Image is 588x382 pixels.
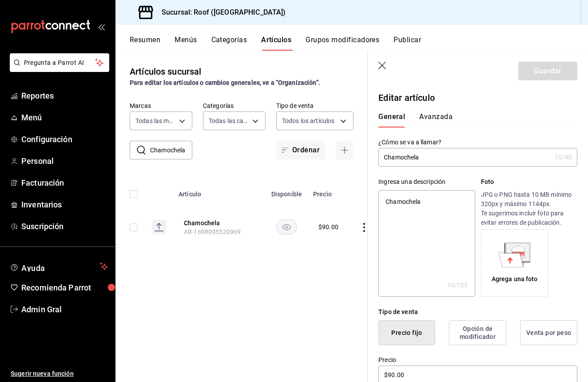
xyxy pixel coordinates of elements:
p: Editar artículo [378,91,577,104]
div: Agrega una foto [483,231,546,294]
span: Personal [21,155,108,167]
span: Todas las categorías, Sin categoría [209,116,249,125]
span: Inventarios [21,199,108,211]
div: Ingresa una descripción [378,177,475,187]
span: Todos los artículos [282,116,335,125]
span: Ayuda [21,261,96,272]
button: actions [360,223,369,232]
button: Grupos modificadores [306,36,379,51]
span: Pregunta a Parrot AI [24,58,95,68]
label: Tipo de venta [276,103,354,109]
span: Facturación [21,177,108,189]
h3: Sucursal: Roof ([GEOGRAPHIC_DATA]) [155,7,286,18]
span: Sugerir nueva función [11,369,108,378]
button: edit-product-location [184,219,255,227]
span: Admin Gral [21,303,108,315]
a: Pregunta a Parrot AI [6,64,109,74]
span: Recomienda Parrot [21,282,108,294]
label: Marcas [130,103,192,109]
label: ¿Cómo se va a llamar? [378,139,577,145]
span: Configuración [21,133,108,145]
button: Resumen [130,36,160,51]
button: Pregunta a Parrot AI [10,53,109,72]
th: Artículo [173,177,266,206]
button: Venta por peso [520,320,577,345]
label: Categorías [203,103,266,109]
div: Agrega una foto [492,275,538,284]
button: Categorías [211,36,247,51]
label: Precio [378,357,577,363]
strong: Para editar los artículos o cambios generales, ve a “Organización”. [130,79,320,86]
div: 10 /40 [555,153,572,162]
button: availability-product [276,219,297,235]
div: navigation tabs [378,112,567,127]
button: General [378,112,405,127]
th: Precio [308,177,349,206]
button: Avanzada [419,112,453,127]
p: Foto [481,177,577,187]
p: JPG o PNG hasta 10 MB mínimo 320px y máximo 1144px. Te sugerimos incluir foto para evitar errores... [481,190,577,227]
button: open_drawer_menu [98,23,105,30]
button: Ordenar [276,141,325,159]
button: Publicar [393,36,421,51]
span: Todas las marcas, Sin marca [135,116,176,125]
button: Precio fijo [378,320,435,345]
span: Reportes [21,90,108,102]
button: Menús [175,36,197,51]
div: $ 90.00 [318,223,338,231]
div: navigation tabs [130,36,588,51]
span: AR-1698095520969 [184,228,241,235]
button: Artículos [261,36,291,51]
div: Tipo de venta [378,307,577,317]
input: Buscar artículo [150,141,192,159]
div: Artículos sucursal [130,65,201,78]
span: Menú [21,111,108,123]
button: Opción de modificador [449,320,506,345]
span: Suscripción [21,220,108,232]
div: 10 /125 [447,281,468,290]
th: Disponible [266,177,308,206]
